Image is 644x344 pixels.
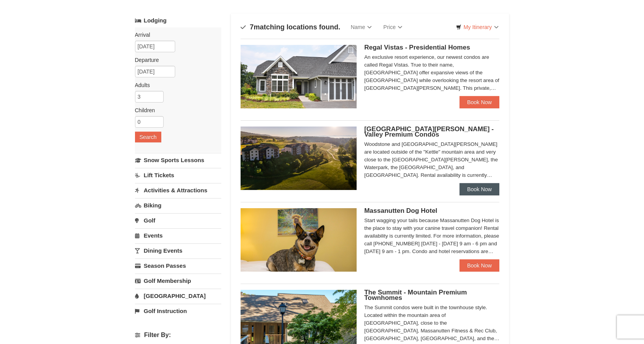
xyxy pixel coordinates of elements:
label: Adults [135,81,215,89]
span: 7 [250,23,254,31]
a: Activities & Attractions [135,183,221,197]
a: Lodging [135,14,221,27]
label: Departure [135,56,215,64]
a: Book Now [460,183,500,195]
h4: Filter By: [135,332,221,339]
img: 19219041-4-ec11c166.jpg [241,127,357,190]
a: [GEOGRAPHIC_DATA] [135,289,221,303]
img: 19218991-1-902409a9.jpg [241,45,357,108]
div: Start wagging your tails because Massanutten Dog Hotel is the place to stay with your canine trav... [364,217,500,255]
div: An exclusive resort experience, our newest condos are called Regal Vistas. True to their name, [G... [364,53,500,92]
a: Book Now [460,259,500,272]
div: Woodstone and [GEOGRAPHIC_DATA][PERSON_NAME] are located outside of the "Kettle" mountain area an... [364,140,500,179]
span: [GEOGRAPHIC_DATA][PERSON_NAME] - Valley Premium Condos [364,125,494,138]
a: Dining Events [135,243,221,258]
a: Biking [135,198,221,212]
a: Season Passes [135,258,221,273]
div: The Summit condos were built in the townhouse style. Located within the mountain area of [GEOGRAP... [364,304,500,342]
label: Arrival [135,31,215,39]
a: My Itinerary [451,21,503,33]
span: The Summit - Mountain Premium Townhomes [364,289,467,301]
img: 27428181-5-81c892a3.jpg [241,208,357,272]
span: Regal Vistas - Presidential Homes [364,44,470,51]
a: Golf Instruction [135,304,221,318]
label: Children [135,106,215,114]
span: Massanutten Dog Hotel [364,207,437,214]
a: Book Now [460,96,500,108]
a: Golf Membership [135,274,221,288]
a: Name [345,19,378,35]
a: Events [135,228,221,243]
a: Golf [135,213,221,228]
a: Price [378,19,408,35]
button: Search [135,132,161,142]
h4: matching locations found. [241,23,340,31]
a: Lift Tickets [135,168,221,182]
a: Snow Sports Lessons [135,153,221,167]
